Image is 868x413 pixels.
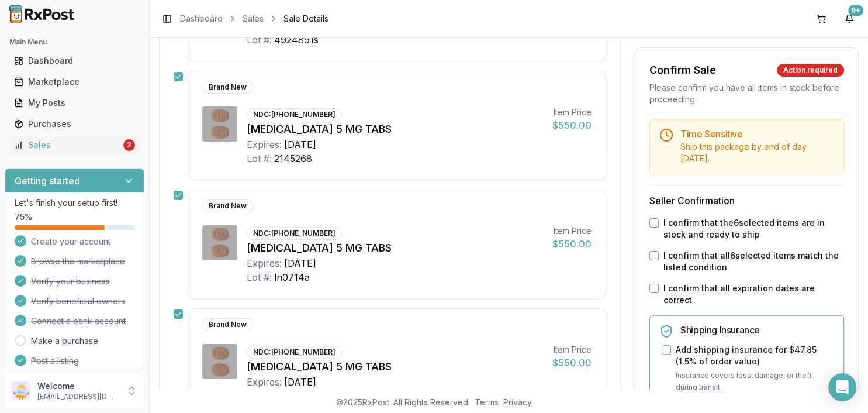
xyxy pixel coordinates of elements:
div: Item Price [552,344,592,356]
div: 2145268 [274,152,312,166]
div: Lot #: [247,33,272,47]
div: $550.00 [552,356,592,370]
div: [DATE] [284,375,316,389]
a: Dashboard [9,50,140,71]
div: Lot #: [247,270,272,284]
div: 215375 [274,389,305,403]
div: Open Intercom Messenger [828,373,856,401]
p: Welcome [37,380,119,392]
button: Purchases [5,115,144,133]
label: I confirm that all expiration dates are correct [663,283,844,306]
a: Sales2 [9,135,140,156]
div: $550.00 [552,237,592,251]
nav: breadcrumb [180,13,328,25]
a: Make a purchase [31,335,98,347]
label: Add shipping insurance for $47.85 ( 1.5 % of order value) [676,344,834,367]
div: Confirm Sale [649,62,716,78]
a: Sales [243,13,264,25]
a: Marketplace [9,71,140,92]
span: Ship this package by end of day [DATE] . [680,142,807,163]
span: Verify your business [31,276,110,287]
h5: Shipping Insurance [680,325,834,335]
div: Expires: [247,375,282,389]
div: 9+ [848,5,863,16]
img: User avatar [12,381,30,400]
div: NDC: [PHONE_NUMBER] [247,227,342,240]
h5: Time Sensitive [680,129,834,139]
span: Connect a bank account [31,315,126,327]
span: Verify beneficial owners [31,295,125,307]
p: Insurance covers loss, damage, or theft during transit. [676,370,834,393]
div: Brand New [202,318,253,331]
p: [EMAIL_ADDRESS][DOMAIN_NAME] [37,392,119,401]
div: $550.00 [552,118,592,132]
div: Expires: [247,137,282,152]
div: NDC: [PHONE_NUMBER] [247,346,342,359]
a: Privacy [503,397,532,407]
div: [DATE] [284,137,316,152]
img: RxPost Logo [5,5,79,23]
div: Sales [14,139,121,151]
button: My Posts [5,94,144,112]
div: Brand New [202,81,253,94]
div: Lot #: [247,152,272,166]
button: Marketplace [5,73,144,91]
h3: Getting started [15,174,80,188]
div: Purchases [14,118,135,130]
div: Brand New [202,199,253,212]
label: I confirm that the 6 selected items are in stock and ready to ship [663,217,844,240]
span: Sale Details [283,13,328,25]
div: Action required [777,64,844,77]
div: 4924891s [274,33,319,47]
img: Eliquis 5 MG TABS [202,106,237,142]
div: [MEDICAL_DATA] 5 MG TABS [247,359,543,375]
span: Create your account [31,236,110,247]
a: Dashboard [180,13,223,25]
div: Lot #: [247,389,272,403]
div: Marketplace [14,76,135,88]
a: Purchases [9,113,140,135]
div: NDC: [PHONE_NUMBER] [247,108,342,121]
span: 75 % [15,211,32,223]
span: Browse the marketplace [31,256,125,267]
p: Let's finish your setup first! [15,197,134,209]
img: Eliquis 5 MG TABS [202,344,237,379]
span: Post a listing [31,355,79,367]
div: [MEDICAL_DATA] 5 MG TABS [247,240,543,256]
h2: Main Menu [9,37,140,47]
div: [DATE] [284,256,316,270]
div: Please confirm you have all items in stock before proceeding [649,82,844,105]
div: Item Price [552,225,592,237]
div: Dashboard [14,55,135,67]
button: Sales2 [5,136,144,154]
div: [MEDICAL_DATA] 5 MG TABS [247,121,543,137]
div: My Posts [14,97,135,109]
img: Eliquis 5 MG TABS [202,225,237,260]
button: Dashboard [5,51,144,70]
button: 9+ [840,9,859,28]
div: Item Price [552,106,592,118]
label: I confirm that all 6 selected items match the listed condition [663,250,844,273]
a: My Posts [9,92,140,113]
a: Terms [475,397,499,407]
h3: Seller Confirmation [649,194,844,208]
div: Expires: [247,256,282,270]
div: 2 [123,139,135,151]
div: ln0714a [274,270,310,284]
